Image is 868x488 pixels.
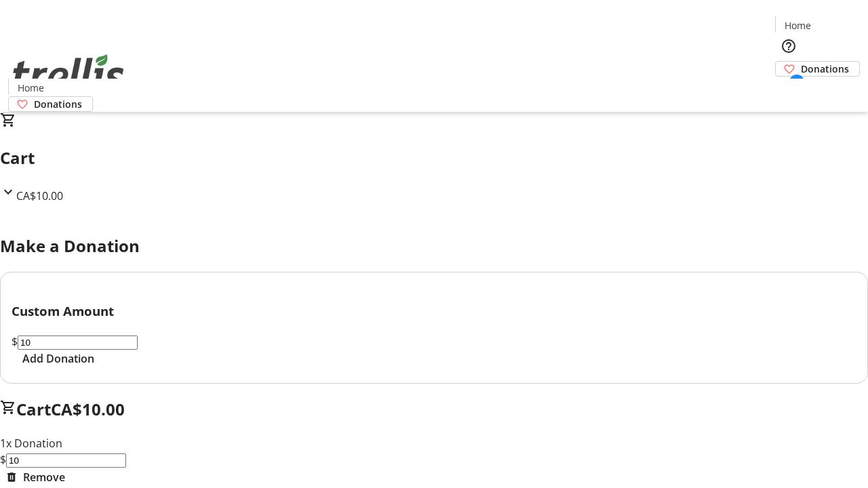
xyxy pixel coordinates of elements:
span: CA$10.00 [51,398,125,420]
a: Donations [8,96,93,112]
span: Remove [23,469,65,485]
input: Donation Amount [18,335,138,350]
span: Donations [34,97,82,111]
span: Home [785,18,811,33]
span: Home [18,81,44,95]
a: Home [776,18,819,33]
a: Home [9,81,52,95]
input: Donation Amount [6,453,126,468]
h3: Custom Amount [12,302,856,321]
span: $ [12,334,18,349]
img: Orient E2E Organization iJa9XckSpf's Logo [8,39,129,107]
a: Donations [775,61,860,77]
span: CA$10.00 [16,188,63,203]
span: Add Donation [22,350,94,367]
span: Donations [801,62,849,76]
button: Add Donation [12,350,105,367]
button: Cart [775,77,802,104]
button: Help [775,33,802,60]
